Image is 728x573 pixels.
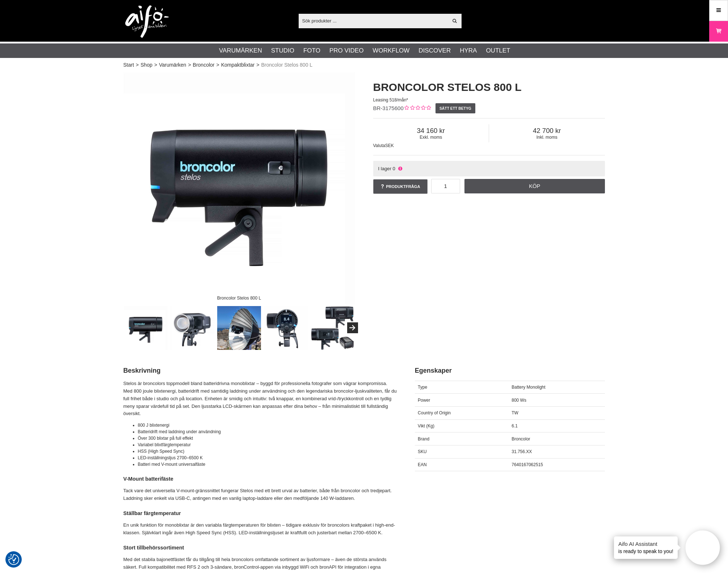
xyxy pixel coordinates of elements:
[138,428,397,435] li: Batteridrift med laddning under användning
[512,423,518,428] span: 6.1
[216,61,219,69] span: >
[219,46,262,55] a: Varumärken
[512,449,532,454] span: 31.756.XX
[489,135,605,140] span: Inkl. moms
[373,46,409,55] a: Workflow
[385,143,394,148] span: SEK
[217,306,261,350] img: Legendary broncolor light quality
[211,292,267,304] div: Broncolor Stelos 800 L
[378,166,391,171] span: I lager
[123,380,397,418] p: Stelos är broncolors toppmodell bland batteridrivna monoblixtar – byggd för professionella fotogr...
[138,422,397,428] li: 800 J blixtenergi
[124,306,168,350] img: Broncolor Stelos 800 L
[415,366,605,375] h2: Egenskaper
[256,61,259,69] span: >
[138,435,397,442] li: Över 300 blixtar på full effekt
[373,80,605,95] h1: Broncolor Stelos 800 L
[373,135,489,140] span: Exkl. moms
[486,46,510,55] a: Outlet
[418,462,427,467] span: EAN
[125,5,169,38] img: logo.png
[373,127,489,135] span: 34 160
[512,462,543,467] span: 7640167062515
[489,127,605,135] span: 42 700
[188,61,191,69] span: >
[299,15,448,26] input: Sök produkter ...
[329,46,363,55] a: Pro Video
[8,553,19,566] button: Samtyckesinställningar
[8,554,19,565] img: Revisit consent button
[140,61,152,69] a: Shop
[614,536,678,559] div: is ready to speak to you!
[373,105,404,111] span: BR-3175600
[418,423,434,428] span: Vikt (Kg)
[418,410,451,415] span: Country of Origin
[393,166,395,171] span: 0
[373,179,428,194] a: Produktfråga
[373,97,408,103] span: Leasing 518/mån*
[303,46,320,55] a: Foto
[512,436,530,442] span: Broncolor
[221,61,255,69] a: Kompaktblixtar
[123,510,397,517] h4: Ställbar färgtemperatur
[123,475,397,482] h4: V-Mount batterifäste
[261,61,312,69] span: Broncolor Stelos 800 L
[136,61,139,69] span: >
[618,540,673,548] h4: Aifo AI Assistant
[373,143,385,148] span: Valuta
[123,61,134,69] a: Start
[418,436,429,442] span: Brand
[404,105,431,112] div: Kundbetyg: 0
[159,61,186,69] a: Varumärken
[311,306,354,350] img: Charging via USB-C
[154,61,157,69] span: >
[193,61,215,69] a: Broncolor
[123,487,397,502] p: Tack vare det universella V-mount-gränssnittet fungerar Stelos med ett brett urval av batterier, ...
[397,166,403,171] i: Ej i lager
[418,398,430,403] span: Power
[418,46,451,55] a: Discover
[264,306,308,350] img: Simultaneous charging while in use
[512,385,545,390] span: Battery Monolight
[435,103,476,113] a: Sätt ett betyg
[347,322,358,333] button: Next
[512,398,526,403] span: 800 Ws
[271,46,294,55] a: Studio
[123,72,355,304] img: Broncolor Stelos 800 L
[464,179,605,193] a: Köp
[171,306,214,350] img: 800 joules of flash energy
[512,410,518,415] span: TW
[138,461,397,468] li: Batteri med V-mount universalfäste
[123,544,397,551] h4: Stort tillbehörssortiment
[418,385,427,390] span: Type
[123,522,397,537] p: En unik funktion för monoblixtar är den variabla färgtemperaturen för blixten – tidigare exklusiv...
[138,442,397,448] li: Variabel blixtfärgtemperatur
[418,449,427,454] span: SKU
[123,366,397,375] h2: Beskrivning
[138,455,397,461] li: LED-inställningsljus 2700–6500 K
[138,448,397,455] li: HSS (High Speed Sync)
[460,46,477,55] a: Hyra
